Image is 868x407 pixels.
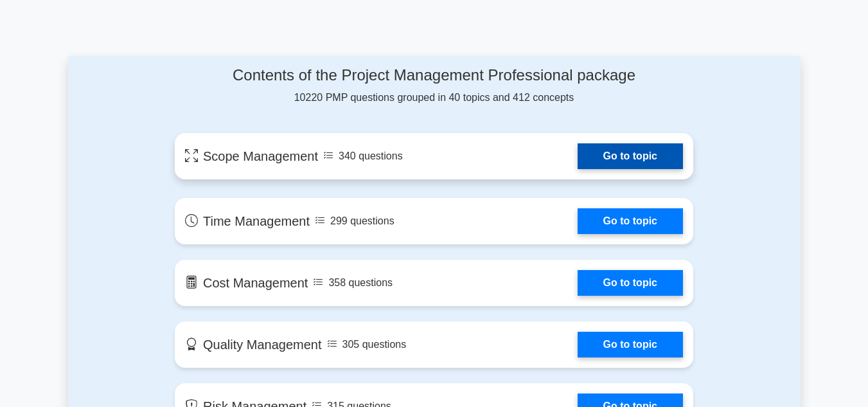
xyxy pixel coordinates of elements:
[578,143,683,169] a: Go to topic
[578,270,683,296] a: Go to topic
[578,208,683,234] a: Go to topic
[578,332,683,357] a: Go to topic
[175,66,693,85] h4: Contents of the Project Management Professional package
[175,66,693,105] div: 10220 PMP questions grouped in 40 topics and 412 concepts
